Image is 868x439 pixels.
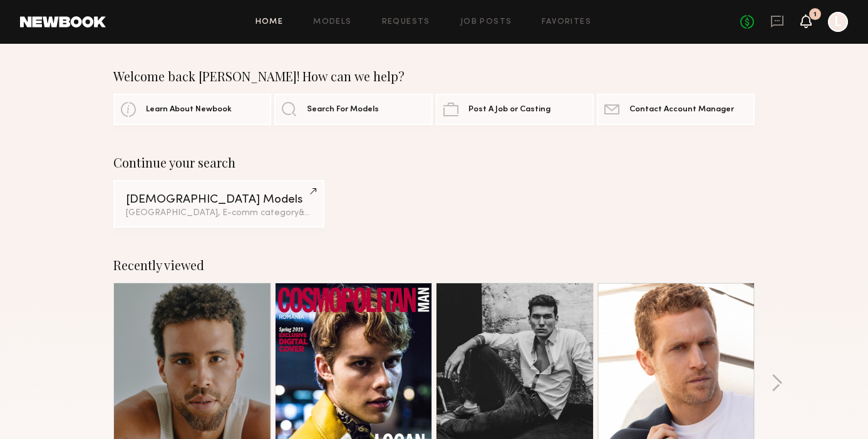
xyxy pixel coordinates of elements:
div: Continue your search [113,155,755,170]
div: Recently viewed [113,258,755,273]
span: Search For Models [307,106,379,114]
div: Welcome back [PERSON_NAME]! How can we help? [113,69,755,84]
a: Favorites [542,18,591,26]
a: Learn About Newbook [113,94,271,125]
a: Job Posts [460,18,512,26]
div: [GEOGRAPHIC_DATA], E-comm category [126,209,312,218]
span: Post A Job or Casting [468,106,550,114]
a: Contact Account Manager [597,94,755,125]
a: Home [256,18,284,26]
a: [DEMOGRAPHIC_DATA] Models[GEOGRAPHIC_DATA], E-comm category&2other filters [113,180,324,228]
a: L [828,12,848,32]
div: 1 [814,11,817,18]
span: Learn About Newbook [146,106,232,114]
a: Search For Models [274,94,432,125]
span: & 2 other filter s [299,209,359,217]
a: Post A Job or Casting [436,94,594,125]
a: Models [313,18,351,26]
div: [DEMOGRAPHIC_DATA] Models [126,194,312,206]
span: Contact Account Manager [629,106,734,114]
a: Requests [382,18,430,26]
